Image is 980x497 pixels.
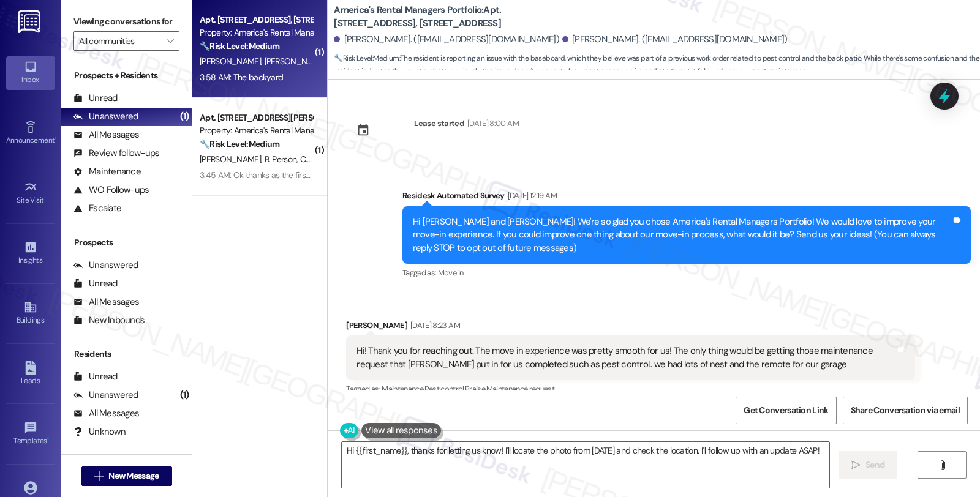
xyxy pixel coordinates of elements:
[6,297,55,330] a: Buildings
[744,404,828,417] span: Get Conversation Link
[465,384,486,394] span: Praise ,
[865,458,884,471] span: Send
[402,189,971,206] div: Residesk Automated Survey
[79,31,160,51] input: All communities
[843,397,968,424] button: Share Conversation via email
[346,380,914,398] div: Tagged as:
[334,4,579,30] b: America's Rental Managers Portfolio: Apt. [STREET_ADDRESS], [STREET_ADDRESS]
[200,26,313,39] div: Property: America's Rental Managers Portfolio
[200,111,313,124] div: Apt. [STREET_ADDRESS][PERSON_NAME], [STREET_ADDRESS][PERSON_NAME]
[300,154,340,165] span: C. Personsr
[505,189,557,202] div: [DATE] 12:19 AM
[61,69,192,82] div: Prospects + Residents
[424,384,466,394] span: Pest control ,
[73,370,118,383] div: Unread
[61,348,192,361] div: Residents
[342,442,829,488] textarea: Hi {{first_name}}, thanks for letting us know! I'll locate the photo from [DATE] and check the lo...
[200,138,279,149] strong: 🔧 Risk Level: Medium
[81,466,172,486] button: New Message
[851,404,960,417] span: Share Conversation via email
[486,384,555,394] span: Maintenance request
[73,147,159,160] div: Review follow-ups
[736,397,836,424] button: Get Conversation Link
[47,435,49,443] span: •
[200,13,313,26] div: Apt. [STREET_ADDRESS], [STREET_ADDRESS]
[402,264,971,282] div: Tagged as:
[938,460,947,470] i: 
[200,154,265,165] span: [PERSON_NAME]
[73,129,139,141] div: All Messages
[334,53,399,63] strong: 🔧 Risk Level: Medium
[61,236,192,249] div: Prospects
[94,471,104,481] i: 
[42,254,44,263] span: •
[73,110,138,123] div: Unanswered
[73,389,138,402] div: Unanswered
[851,460,861,470] i: 
[414,117,464,130] div: Lease started
[177,386,192,405] div: (1)
[73,407,139,420] div: All Messages
[73,202,121,215] div: Escalate
[73,165,141,178] div: Maintenance
[200,170,364,181] div: 3:45 AM: Ok thanks as the first one didn't work
[73,425,126,438] div: Unknown
[382,384,424,394] span: Maintenance ,
[73,314,145,327] div: New Inbounds
[73,277,118,290] div: Unread
[73,12,179,31] label: Viewing conversations for
[18,10,43,33] img: ResiDesk Logo
[265,56,326,67] span: [PERSON_NAME]
[562,33,788,46] div: [PERSON_NAME]. ([EMAIL_ADDRESS][DOMAIN_NAME])
[407,319,460,332] div: [DATE] 8:23 AM
[167,36,173,46] i: 
[44,194,46,203] span: •
[108,469,159,482] span: New Message
[177,107,192,126] div: (1)
[73,296,139,308] div: All Messages
[6,357,55,390] a: Leads
[200,124,313,137] div: Property: America's Rental Managers Portfolio
[200,56,265,67] span: [PERSON_NAME]
[464,117,519,130] div: [DATE] 8:00 AM
[73,259,138,272] div: Unanswered
[73,92,118,105] div: Unread
[6,56,55,89] a: Inbox
[839,451,898,479] button: Send
[413,215,951,255] div: Hi [PERSON_NAME] and [PERSON_NAME]! We're so glad you chose America's Rental Managers Portfolio! ...
[6,237,55,270] a: Insights •
[265,154,300,165] span: B. Person
[356,345,895,371] div: Hi! Thank you for reaching out. The move in experience was pretty smooth for us! The only thing w...
[73,184,149,196] div: WO Follow-ups
[6,417,55,450] a: Templates •
[200,72,283,83] div: 3:58 AM: The backyard
[200,40,279,51] strong: 🔧 Risk Level: Medium
[6,177,55,210] a: Site Visit •
[334,52,980,78] span: : The resident is reporting an issue with the baseboard, which they believe was part of a previou...
[55,134,56,143] span: •
[346,319,914,336] div: [PERSON_NAME]
[334,33,559,46] div: [PERSON_NAME]. ([EMAIL_ADDRESS][DOMAIN_NAME])
[438,267,463,278] span: Move in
